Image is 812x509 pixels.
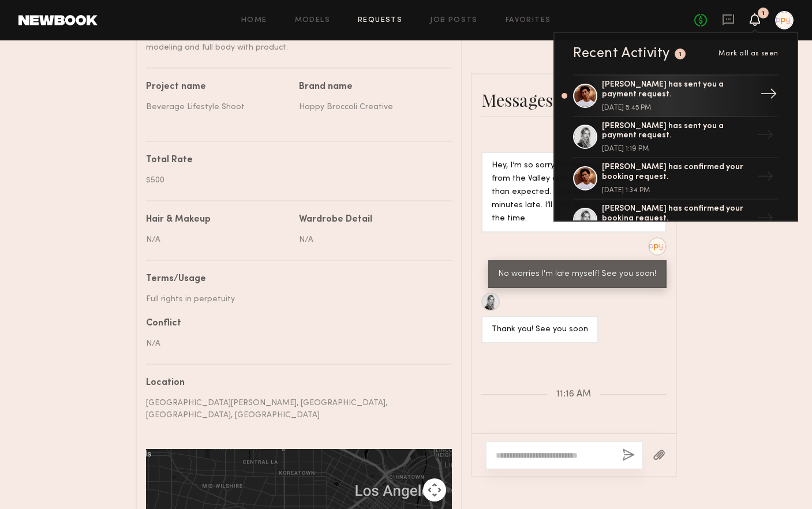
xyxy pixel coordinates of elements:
[146,397,443,421] div: [GEOGRAPHIC_DATA][PERSON_NAME], [GEOGRAPHIC_DATA], [GEOGRAPHIC_DATA], [GEOGRAPHIC_DATA]
[602,145,752,152] div: [DATE] 1:19 PM
[146,101,290,113] div: Beverage Lifestyle Shoot
[146,234,290,246] div: N/A
[602,204,752,224] div: [PERSON_NAME] has confirmed your booking request.
[602,122,752,141] div: [PERSON_NAME] has sent you a payment request.
[573,47,670,61] div: Recent Activity
[602,187,752,194] div: [DATE] 1:34 PM
[492,159,656,226] div: Hey, I’m so sorry I’m running late — coming from the Valley and the traffic is heavier than expec...
[679,51,682,58] div: 1
[299,215,372,224] div: Wardrobe Detail
[146,293,443,305] div: Full rights in perpetuity
[299,234,443,246] div: N/A
[430,17,478,24] a: Job Posts
[506,17,551,24] a: Favorites
[719,50,779,57] span: Mark all as seen
[146,156,443,165] div: Total Rate
[295,17,330,24] a: Models
[573,158,779,200] a: [PERSON_NAME] has confirmed your booking request.[DATE] 1:34 PM→
[752,163,779,193] div: →
[573,117,779,159] a: [PERSON_NAME] has sent you a payment request.[DATE] 1:19 PM→
[146,319,443,328] div: Conflict
[573,200,779,241] a: [PERSON_NAME] has confirmed your booking request.→
[146,83,290,92] div: Project name
[146,338,443,350] div: N/A
[752,205,779,235] div: →
[481,88,667,111] div: Messages
[602,104,752,111] div: [DATE] 5:45 PM
[752,122,779,152] div: →
[146,379,443,388] div: Location
[755,81,782,111] div: →
[762,10,765,17] div: 1
[146,174,443,186] div: $500
[602,80,752,100] div: [PERSON_NAME] has sent you a payment request.
[358,17,402,24] a: Requests
[299,101,443,113] div: Happy Broccoli Creative
[492,323,588,336] div: Thank you! See you soon
[499,268,656,281] div: No worries I'm late myself! See you soon!
[241,17,267,24] a: Home
[299,83,443,92] div: Brand name
[423,478,446,501] button: Map camera controls
[146,275,443,284] div: Terms/Usage
[573,74,779,117] a: [PERSON_NAME] has sent you a payment request.[DATE] 5:45 PM→
[602,163,752,182] div: [PERSON_NAME] has confirmed your booking request.
[146,215,211,224] div: Hair & Makeup
[556,390,591,399] span: 11:16 AM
